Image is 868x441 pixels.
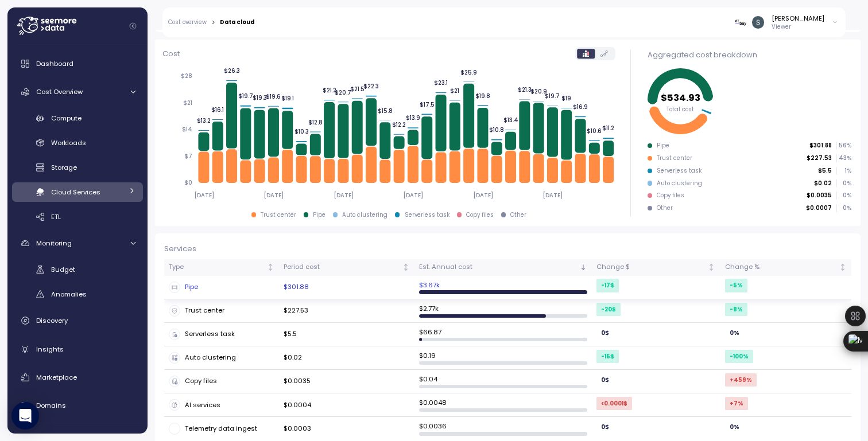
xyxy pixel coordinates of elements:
[707,263,715,271] div: Not sorted
[725,373,757,387] div: +459 %
[169,282,274,293] div: Pipe
[510,211,526,219] div: Other
[725,262,837,272] div: Change %
[573,103,588,111] tspan: $16.9
[252,94,266,102] tspan: $19.3
[36,316,68,325] span: Discovery
[657,179,702,188] div: Auto clustering
[475,92,490,100] tspan: $19.8
[772,23,824,31] p: Viewer
[814,179,832,188] p: $0.02
[414,346,592,370] td: $ 0.19
[169,262,265,272] div: Type
[284,262,400,272] div: Period cost
[596,303,621,316] div: -20 $
[596,326,614,339] div: 0 $
[596,279,619,292] div: -17 $
[211,19,215,26] div: >
[809,142,832,150] p: $301.88
[414,323,592,346] td: $ 66.87
[12,158,143,177] a: Storage
[657,204,673,212] div: Other
[11,402,39,430] div: Open Intercom Messenger
[12,182,143,201] a: Cloud Services
[12,260,143,279] a: Budget
[657,154,692,162] div: Trust center
[184,153,192,160] tspan: $7
[322,87,336,94] tspan: $21.2
[238,92,253,100] tspan: $19.7
[752,16,764,28] img: ACg8ocKMsVOD1W2Gy6bIesyuY-LWTCz5bilwhDLZ0RBm4cbOtNfIGw=s96-c
[169,329,274,340] div: Serverless task
[587,127,602,135] tspan: $10.6
[279,393,414,417] td: $0.0004
[126,22,140,30] button: Collapse navigation
[279,276,414,299] td: $301.88
[169,423,274,434] div: Telemetry data ingest
[279,299,414,323] td: $227.53
[279,417,414,440] td: $0.0003
[12,207,143,226] a: ETL
[223,67,239,75] tspan: $26.3
[36,345,64,354] span: Insights
[12,285,143,304] a: Anomalies
[193,192,214,199] tspan: [DATE]
[183,99,192,107] tspan: $21
[169,305,274,317] div: Trust center
[281,95,293,102] tspan: $19.1
[279,323,414,346] td: $5.5
[720,259,851,276] th: Change %Not sorted
[725,303,747,316] div: -8 %
[181,73,192,80] tspan: $28
[806,204,832,212] p: $0.0007
[402,263,410,271] div: Not sorted
[414,417,592,440] td: $ 0.0036
[725,420,744,434] div: 0 %
[657,167,702,175] div: Serverless task
[12,80,143,103] a: Cost Overview
[36,239,72,248] span: Monitoring
[335,89,351,96] tspan: $20.7
[363,83,379,90] tspan: $22.3
[503,116,518,124] tspan: $13.4
[419,101,434,108] tspan: $17.5
[661,91,700,104] tspan: $534.93
[807,192,832,200] p: $0.0035
[169,376,274,387] div: Copy files
[725,397,748,410] div: +7 %
[51,188,100,197] span: Cloud Services
[162,48,180,60] p: Cost
[837,192,851,200] p: 0 %
[472,192,493,199] tspan: [DATE]
[12,109,143,128] a: Compute
[12,338,143,361] a: Insights
[596,420,614,434] div: 0 $
[466,211,494,219] div: Copy files
[807,154,832,162] p: $227.53
[657,192,684,200] div: Copy files
[596,350,619,363] div: -15 $
[51,265,75,274] span: Budget
[596,373,614,387] div: 0 $
[36,87,83,96] span: Cost Overview
[169,352,274,364] div: Auto clustering
[530,88,547,95] tspan: $20.9
[51,290,87,299] span: Anomalies
[378,107,393,115] tspan: $15.8
[837,204,851,212] p: 0 %
[211,106,224,114] tspan: $16.1
[168,19,207,25] a: Cost overview
[542,192,563,199] tspan: [DATE]
[263,192,284,199] tspan: [DATE]
[266,93,281,100] tspan: $19.6
[518,87,532,94] tspan: $21.3
[51,212,61,221] span: ETL
[36,401,66,410] span: Domains
[164,259,279,276] th: TypeNot sorted
[51,114,82,123] span: Compute
[666,106,694,113] tspan: Total cost
[36,59,73,68] span: Dashboard
[261,211,296,219] div: Trust center
[592,259,720,276] th: Change $Not sorted
[294,128,308,135] tspan: $10.3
